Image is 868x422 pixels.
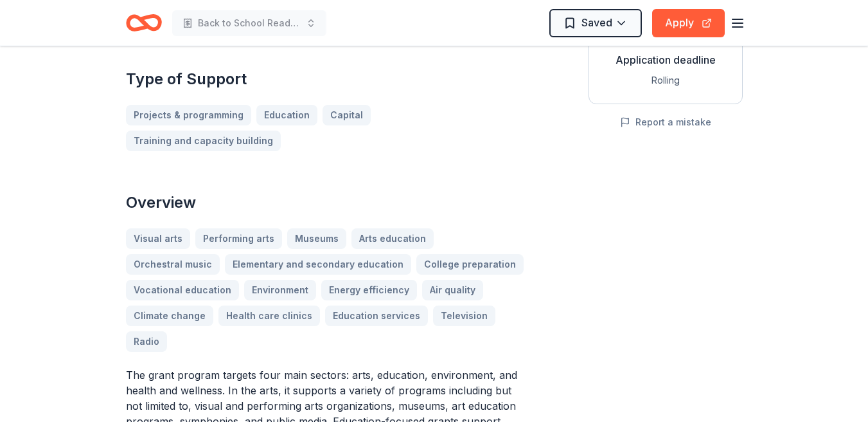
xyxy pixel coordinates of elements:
[126,105,251,125] a: Projects & programming
[581,14,612,31] span: Saved
[126,8,162,38] a: Home
[599,73,732,88] div: Rolling
[256,105,317,125] a: Education
[126,192,527,213] h2: Overview
[323,105,371,125] a: Capital
[126,131,281,151] a: Training and capacity building
[599,52,732,68] div: Application deadline
[172,10,326,36] button: Back to School Readiness Boot Camp
[652,9,725,37] button: Apply
[549,9,642,37] button: Saved
[198,15,301,31] span: Back to School Readiness Boot Camp
[126,69,527,89] h2: Type of Support
[620,115,711,130] button: Report a mistake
